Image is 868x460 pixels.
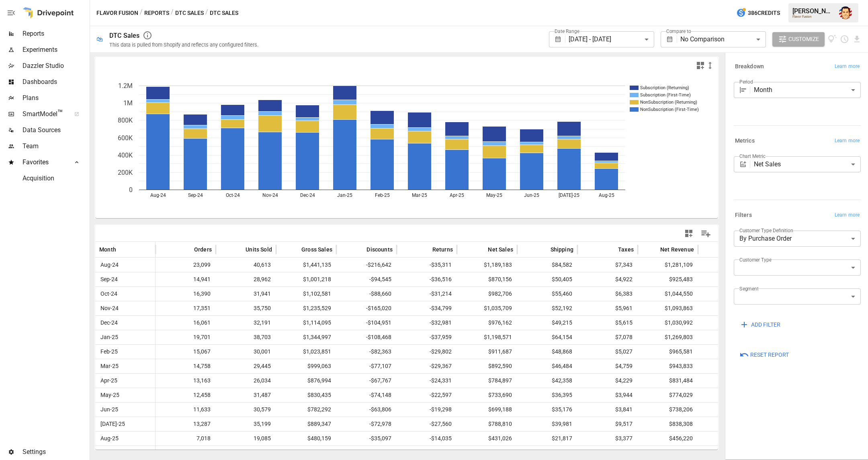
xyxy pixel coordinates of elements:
[246,245,272,254] span: Units Sold
[280,301,332,315] span: $1,235,529
[160,330,212,344] span: 19,701
[640,92,691,98] text: Subscription (First-Time)
[524,192,539,198] text: Jun-25
[521,330,573,344] span: $64,154
[581,388,634,402] span: $3,944
[337,192,352,198] text: Jan-25
[23,174,88,183] span: Acquisition
[840,35,849,44] button: Schedule report
[99,345,119,359] span: Feb-25
[160,388,212,402] span: 12,458
[521,417,573,431] span: $39,981
[340,417,393,431] span: -$72,978
[280,403,332,417] span: $782,292
[476,244,487,255] button: Sort
[401,330,453,344] span: -$37,959
[521,403,573,417] span: $35,176
[280,417,332,431] span: $889,347
[666,28,691,35] label: Compare to
[835,211,860,219] span: Learn more
[401,272,453,286] span: -$36,516
[280,272,332,286] span: $1,001,218
[521,388,573,402] span: $36,395
[420,244,432,255] button: Sort
[521,287,573,301] span: $55,460
[188,192,203,198] text: Sep-24
[461,345,513,359] span: $911,687
[461,316,513,330] span: $976,162
[788,34,819,44] span: Customize
[280,287,332,301] span: $1,102,581
[852,35,862,44] button: Download report
[118,169,133,176] text: 200K
[340,345,393,359] span: -$82,363
[118,151,133,159] text: 400K
[160,359,212,373] span: 14,758
[99,417,126,431] span: [DATE]-25
[680,31,766,47] div: No Comparison
[461,388,513,402] span: $733,690
[640,100,697,105] text: NonSubscription (Returning)
[99,359,120,373] span: Mar-25
[57,108,63,118] span: ™
[99,431,120,446] span: Aug-25
[581,330,634,344] span: $7,078
[340,359,393,373] span: -$77,107
[739,227,793,234] label: Customer Type Definition
[486,192,502,198] text: May-25
[581,272,634,286] span: $4,922
[182,244,193,255] button: Sort
[432,245,453,254] span: Returns
[750,350,789,360] span: Reset Report
[739,153,766,159] label: Chart Metric
[280,258,332,272] span: $1,441,135
[340,316,393,330] span: -$104,951
[280,330,332,344] span: $1,344,997
[144,8,169,18] button: Reports
[109,42,258,48] div: This data is pulled from Shopify and reflects any configured filters.
[754,156,861,172] div: Net Sales
[99,374,119,388] span: Apr-25
[280,374,332,388] span: $876,994
[280,359,332,373] span: $999,063
[99,330,119,344] span: Jan-25
[220,403,272,417] span: 30,579
[23,447,88,457] span: Settings
[521,359,573,373] span: $46,484
[340,330,393,344] span: -$108,468
[205,8,208,18] div: /
[99,258,120,272] span: Aug-24
[521,272,573,286] span: $50,405
[642,374,694,388] span: $831,484
[220,301,272,315] span: 35,750
[735,137,755,145] h6: Metrics
[99,301,120,315] span: Nov-24
[642,287,694,301] span: $1,044,550
[412,192,427,198] text: Mar-25
[366,245,393,254] span: Discounts
[569,31,654,47] div: [DATE] - [DATE]
[521,301,573,315] span: $52,192
[739,256,772,263] label: Customer Type
[129,186,133,194] text: 0
[99,316,119,330] span: Dec-24
[280,431,332,446] span: $480,159
[734,231,861,247] div: By Purchase Order
[461,359,513,373] span: $892,590
[618,245,634,254] span: Taxes
[160,345,212,359] span: 15,067
[96,8,138,18] button: Flavor Fusion
[581,374,634,388] span: $4,229
[642,345,694,359] span: $965,581
[340,403,393,417] span: -$63,806
[220,258,272,272] span: 40,613
[262,192,278,198] text: Nov-24
[160,417,212,431] span: 13,287
[96,35,103,43] div: 🛍
[739,285,758,292] label: Segment
[226,192,240,198] text: Oct-24
[401,403,453,417] span: -$19,298
[521,431,573,446] span: $21,817
[300,192,315,198] text: Dec-24
[461,374,513,388] span: $784,897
